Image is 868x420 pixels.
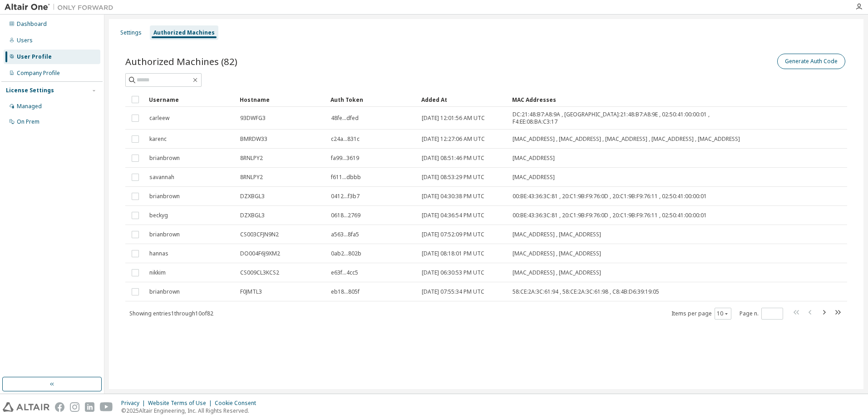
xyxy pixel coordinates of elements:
div: Users [17,37,33,44]
div: On Prem [17,118,39,125]
span: c24a...831c [331,135,360,143]
img: youtube.svg [100,402,113,412]
p: © 2025 Altair Engineering, Inc. All Rights Reserved. [121,407,261,415]
div: Added At [421,92,505,107]
span: [DATE] 12:01:56 AM UTC [422,115,485,122]
div: Privacy [121,400,148,407]
div: Settings [120,29,142,36]
span: DO004F6J9XM2 [240,250,280,257]
span: F0JMTL3 [240,288,262,295]
img: facebook.svg [55,402,64,412]
span: [MAC_ADDRESS] , [MAC_ADDRESS] , [MAC_ADDRESS] , [MAC_ADDRESS] , [MAC_ADDRESS] [513,135,740,143]
span: [MAC_ADDRESS] [513,174,555,181]
div: Company Profile [17,70,60,77]
span: CS003CFJN9N2 [240,231,279,238]
span: 00:BE:43:36:3C:81 , 20:C1:9B:F9:76:0D , 20:C1:9B:F9:76:11 , 02:50:41:00:00:01 [513,212,707,219]
button: Generate Auth Code [777,54,845,69]
div: Cookie Consent [215,400,261,407]
img: altair_logo.svg [3,402,49,412]
div: Managed [17,103,42,110]
div: Authorized Machines [153,29,215,36]
span: 0618...2769 [331,212,360,219]
img: Altair One [5,3,118,12]
span: 00:BE:43:36:3C:81 , 20:C1:9B:F9:76:0D , 20:C1:9B:F9:76:11 , 02:50:41:00:00:01 [513,193,707,200]
div: Website Terms of Use [148,400,215,407]
span: 58:CE:2A:3C:61:94 , 58:CE:2A:3C:61:98 , C8:4B:D6:39:19:05 [513,288,659,295]
span: 8RNLPY2 [240,174,263,181]
span: DZXBGL3 [240,193,265,200]
span: [DATE] 07:52:09 PM UTC [422,231,484,238]
span: [MAC_ADDRESS] , [MAC_ADDRESS] [513,269,601,276]
span: beckyg [149,212,168,219]
span: 93DWFG3 [240,115,266,122]
span: [MAC_ADDRESS] , [MAC_ADDRESS] [513,250,601,257]
span: e63f...4cc5 [331,269,358,276]
span: f611...dbbb [331,174,361,181]
div: User Profile [17,53,52,60]
span: [DATE] 12:27:06 AM UTC [422,135,485,143]
div: MAC Addresses [512,92,752,107]
span: [DATE] 08:18:01 PM UTC [422,250,484,257]
span: [DATE] 08:51:46 PM UTC [422,155,484,162]
span: Showing entries 1 through 10 of 82 [129,310,213,317]
span: nikkim [149,269,166,276]
span: [DATE] 08:53:29 PM UTC [422,174,484,181]
span: eb18...805f [331,288,360,295]
div: License Settings [6,87,54,94]
span: savannah [149,174,174,181]
span: [DATE] 06:30:53 PM UTC [422,269,484,276]
span: BMRDW33 [240,135,267,143]
span: brianbrown [149,288,180,295]
span: 8RNLPY2 [240,155,263,162]
div: Auth Token [330,92,414,107]
span: [DATE] 07:55:34 PM UTC [422,288,484,295]
span: a563...8fa5 [331,231,359,238]
span: [DATE] 04:30:38 PM UTC [422,193,484,200]
span: brianbrown [149,231,180,238]
span: 0ab2...802b [331,250,361,257]
span: Page n. [740,308,783,320]
div: Dashboard [17,20,47,28]
div: Hostname [240,92,323,107]
span: CS009CL3KCS2 [240,269,279,276]
span: fa99...3619 [331,155,359,162]
span: DZXBGL3 [240,212,265,219]
span: Authorized Machines (82) [125,55,237,68]
img: instagram.svg [70,402,79,412]
span: DC:21:48:B7:A8:9A , [GEOGRAPHIC_DATA]:21:48:B7:A8:9E , 02:50:41:00:00:01 , F4:EE:08:BA:C3:17 [513,111,751,125]
img: linkedin.svg [85,402,94,412]
span: brianbrown [149,155,180,162]
span: karenc [149,135,167,143]
span: Items per page [671,308,731,320]
span: hannas [149,250,168,257]
span: [MAC_ADDRESS] [513,155,555,162]
span: [MAC_ADDRESS] , [MAC_ADDRESS] [513,231,601,238]
span: 0412...f3b7 [331,193,360,200]
div: Username [149,92,232,107]
span: [DATE] 04:36:54 PM UTC [422,212,484,219]
span: brianbrown [149,193,180,200]
button: 10 [717,310,729,317]
span: 48fe...dfed [331,115,359,122]
span: carleew [149,115,169,122]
